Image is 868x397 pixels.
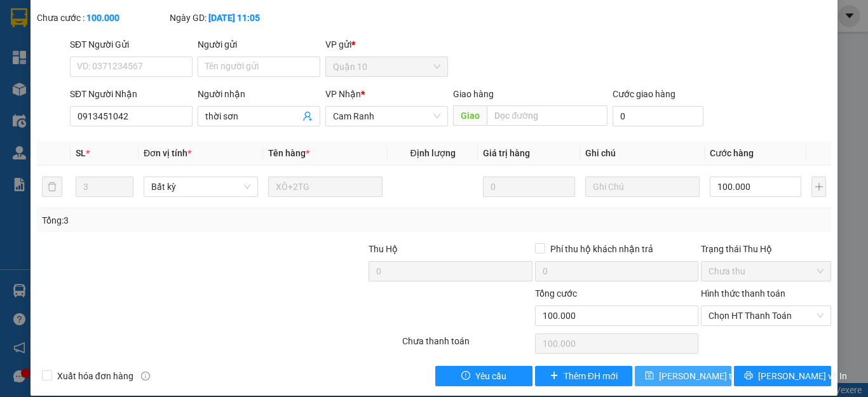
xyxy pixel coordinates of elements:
span: Quận 10 [333,57,440,76]
span: Giao [453,105,487,126]
button: printer[PERSON_NAME] và In [734,366,831,386]
label: Hình thức thanh toán [701,288,785,299]
span: Giao hàng [453,89,494,99]
span: Yêu cầu [475,369,506,383]
input: Dọc đường [487,105,607,126]
span: printer [744,371,753,381]
b: [DATE] 11:05 [208,13,260,23]
th: Ghi chú [580,141,705,166]
div: Ngày GD: [170,11,300,25]
span: Đơn vị tính [144,148,191,158]
span: Phí thu hộ khách nhận trả [545,242,658,256]
div: Chưa thanh toán [401,334,534,356]
input: 0 [483,177,574,197]
span: user-add [302,111,313,121]
span: info-circle [141,372,150,380]
span: Chưa thu [709,262,824,281]
div: Người gửi [198,37,320,51]
b: 100.000 [86,13,119,23]
input: VD: Bàn, Ghế [268,177,383,197]
span: Chọn HT Thanh Toán [709,306,824,325]
input: Cước giao hàng [613,106,703,126]
span: Xuất hóa đơn hàng [52,369,139,383]
div: Chưa cước : [37,11,167,25]
div: Trạng thái Thu Hộ [701,242,831,256]
span: SL [76,148,86,158]
button: exclamation-circleYêu cầu [435,366,532,386]
button: plusThêm ĐH mới [535,366,632,386]
span: exclamation-circle [461,371,470,381]
span: [PERSON_NAME] thay đổi [659,369,761,383]
span: plus [550,371,559,381]
label: Cước giao hàng [613,89,675,99]
div: SĐT Người Nhận [70,87,193,101]
button: plus [811,177,826,197]
span: Cam Ranh [333,107,440,126]
button: save[PERSON_NAME] thay đổi [635,366,732,386]
span: Thêm ĐH mới [564,369,618,383]
button: delete [42,177,62,197]
span: save [645,371,654,381]
span: VP Nhận [325,89,361,99]
div: Người nhận [198,87,320,101]
span: Cước hàng [710,148,754,158]
span: Giá trị hàng [483,148,530,158]
span: Tổng cước [535,288,577,299]
span: Thu Hộ [369,244,398,254]
div: SĐT Người Gửi [70,37,193,51]
div: VP gửi [325,37,448,51]
span: Định lượng [410,148,455,158]
input: Ghi Chú [585,177,700,197]
span: Tên hàng [268,148,309,158]
span: Bất kỳ [151,177,250,196]
div: Tổng: 3 [42,213,336,227]
span: [PERSON_NAME] và In [758,369,847,383]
